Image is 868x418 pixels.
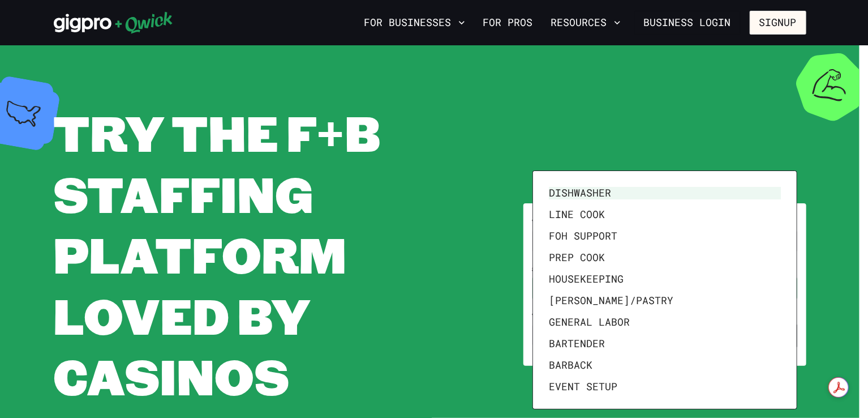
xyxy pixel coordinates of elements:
li: Line Cook [544,204,785,225]
li: General Labor [544,312,785,333]
li: Barback [544,355,785,376]
li: [PERSON_NAME]/Pastry [544,290,785,312]
li: Prep Cook [544,247,785,268]
li: Dishwasher [544,182,785,204]
li: Housekeeping [544,268,785,290]
li: Bartender [544,333,785,355]
li: Event Setup [544,376,785,398]
li: FOH Support [544,225,785,247]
